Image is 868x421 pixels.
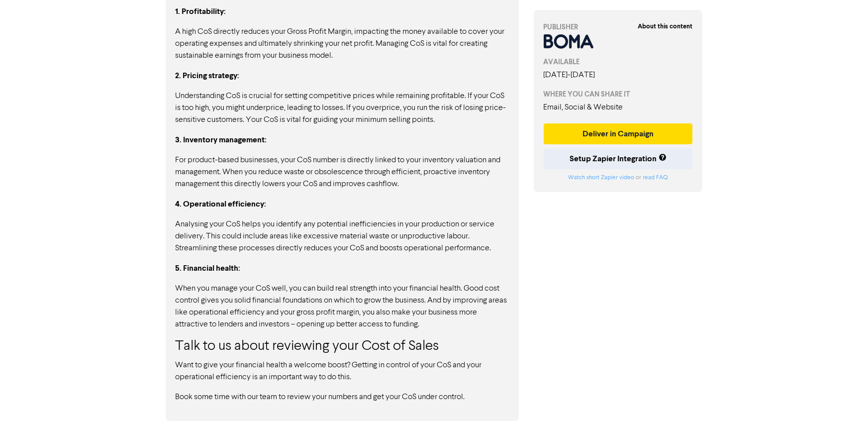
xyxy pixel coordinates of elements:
[568,175,634,181] a: Watch short Zapier video
[176,283,509,330] p: When you manage your CoS well, you can build real strength into your financial health. Good cost ...
[176,154,509,190] p: For product-based businesses, your CoS number is directly linked to your inventory valuation and ...
[544,123,693,144] button: Deliver in Campaign
[638,22,692,30] strong: About this content
[176,6,226,16] strong: 1. Profitability:
[818,373,868,421] iframe: Chat Widget
[176,359,509,383] p: Want to give your financial health a welcome boost? Getting in control of your CoS and your opera...
[544,148,693,169] button: Setup Zapier Integration
[176,218,509,254] p: Analysing your CoS helps you identify any potential inefficiencies in your production or service ...
[176,26,509,62] p: A high CoS directly reduces your Gross Profit Margin, impacting the money available to cover your...
[544,102,693,113] div: Email, Social & Website
[176,90,509,126] p: Understanding CoS is crucial for setting competitive prices while remaining profitable. If your C...
[176,338,509,355] h3: Talk to us about reviewing your Cost of Sales
[544,57,693,67] div: AVAILABLE
[544,22,693,32] div: PUBLISHER
[176,135,267,145] strong: 3. Inventory management:
[544,69,693,81] div: [DATE] - [DATE]
[176,263,241,273] strong: 5. Financial health:
[176,391,509,403] p: Book some time with our team to review your numbers and get your CoS under control.
[544,89,693,100] div: WHERE YOU CAN SHARE IT
[176,71,240,81] strong: 2. Pricing strategy:
[643,175,668,181] a: read FAQ
[544,173,693,182] div: or
[176,199,267,209] strong: 4. Operational efficiency:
